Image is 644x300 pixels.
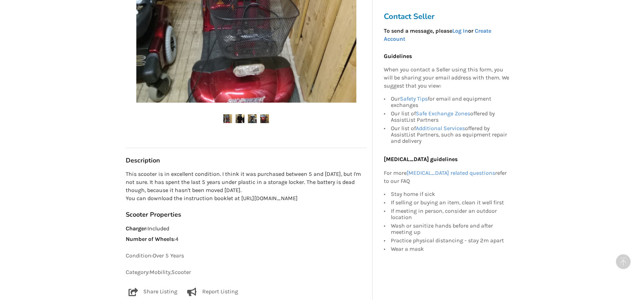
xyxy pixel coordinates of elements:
[391,207,510,222] div: If meeting in person, consider an outdoor location
[126,252,367,260] p: Condition: Over 5 Years
[391,191,510,198] div: Stay home if sick
[126,236,174,242] strong: Number of Wheels
[407,170,495,176] a: [MEDICAL_DATA] related questions
[260,114,269,123] img: shoprider explorer 888sln-scooter-mobility-vancouver-assistlist-listing
[384,53,412,59] b: Guidelines
[391,236,510,245] div: Practice physical distancing - stay 2m apart
[391,109,510,124] div: Our list of offered by AssistList Partners
[391,198,510,207] div: If selling or buying an item, clean it well first
[384,156,458,162] b: [MEDICAL_DATA] guidelines
[416,125,465,132] a: Additional Services
[400,95,428,102] a: Safety Tips
[126,170,367,202] p: This scooter is in excellent condition. I think it was purchased between 5 and [DATE], but I'm no...
[126,225,367,233] p: : Included
[391,245,510,252] div: Wear a mask
[202,288,238,296] p: Report Listing
[384,12,513,21] h3: Contact Seller
[416,110,470,117] a: Safe Exchange Zones
[384,27,491,42] strong: To send a message, please or
[384,169,510,185] p: For more refer to our FAQ
[236,114,244,123] img: shoprider explorer 888sln-scooter-mobility-vancouver-assistlist-listing
[143,288,177,296] p: Share Listing
[452,27,468,34] a: Log In
[126,235,367,243] p: : 4
[391,222,510,236] div: Wash or sanitize hands before and after meeting up
[126,157,367,165] h3: Description
[391,96,510,109] div: Our for email and equipment exchanges
[223,114,232,123] img: shoprider explorer 888sln-scooter-mobility-vancouver-assistlist-listing
[126,225,146,232] strong: Charger
[126,211,367,219] h3: Scooter Properties
[391,124,510,144] div: Our list of offered by AssistList Partners, such as equipment repair and delivery
[248,114,257,123] img: shoprider explorer 888sln-scooter-mobility-vancouver-assistlist-listing
[126,268,367,276] p: Category: Mobility , Scooter
[384,66,510,90] p: When you contact a Seller using this form, you will be sharing your email address with them. We s...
